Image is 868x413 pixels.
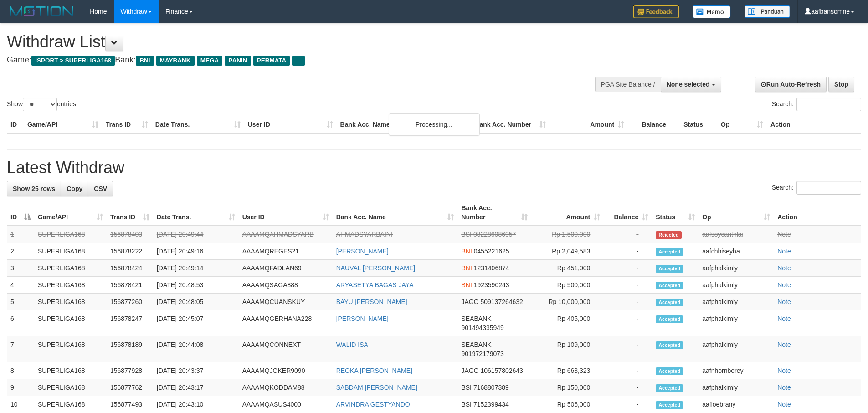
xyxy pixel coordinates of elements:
[107,362,153,379] td: 156877928
[225,56,251,66] span: PANIN
[633,5,679,18] img: Feedback.jpg
[604,294,652,310] td: -
[461,298,478,305] span: JAGO
[656,401,683,409] span: Accepted
[336,298,407,305] a: BAYU [PERSON_NAME]
[473,384,509,391] span: Copy 7168807389 to clipboard
[471,116,550,133] th: Bank Acc. Number
[656,299,683,306] span: Accepted
[107,336,153,362] td: 156878189
[604,260,652,277] td: -
[772,98,861,111] label: Search:
[604,277,652,294] td: -
[197,56,223,66] span: MEGA
[531,200,604,226] th: Amount: activate to sort column ascending
[107,200,153,226] th: Trans ID: activate to sort column ascending
[777,281,791,289] a: Note
[7,277,34,294] td: 4
[107,379,153,396] td: 156877762
[7,226,34,243] td: 1
[153,336,239,362] td: [DATE] 20:44:08
[153,277,239,294] td: [DATE] 20:48:53
[699,243,774,260] td: aafchhiseyha
[604,396,652,413] td: -
[457,200,531,226] th: Bank Acc. Number: activate to sort column ascending
[239,294,333,310] td: AAAAMQCUANSKUY
[604,336,652,362] td: -
[239,226,333,243] td: AAAAMQAHMADSYARB
[239,310,333,336] td: AAAAMQGERHANA228
[152,116,244,133] th: Date Trans.
[156,56,195,66] span: MAYBANK
[7,56,570,65] h4: Game: Bank:
[153,396,239,413] td: [DATE] 20:43:10
[34,294,107,310] td: SUPERLIGA168
[153,362,239,379] td: [DATE] 20:43:37
[480,298,523,305] span: Copy 509137264632 to clipboard
[796,98,861,111] input: Search:
[699,294,774,310] td: aafphalkimly
[473,231,516,238] span: Copy 082286086957 to clipboard
[777,264,791,272] a: Note
[699,310,774,336] td: aafphalkimly
[239,362,333,379] td: AAAAMQJOKER9090
[7,5,76,18] img: MOTION_logo.png
[604,226,652,243] td: -
[461,264,472,272] span: BNI
[239,260,333,277] td: AAAAMQFADLAN69
[652,200,699,226] th: Status: activate to sort column ascending
[7,243,34,260] td: 2
[153,310,239,336] td: [DATE] 20:45:07
[7,200,34,226] th: ID: activate to sort column descending
[828,77,854,92] a: Stop
[461,315,491,322] span: SEABANK
[777,315,791,322] a: Note
[7,33,570,51] h1: Withdraw List
[292,56,304,66] span: ...
[7,181,61,196] a: Show 25 rows
[461,281,472,289] span: BNI
[531,336,604,362] td: Rp 109,000
[239,396,333,413] td: AAAAMQASUS4000
[7,310,34,336] td: 6
[34,277,107,294] td: SUPERLIGA168
[7,116,24,133] th: ID
[34,200,107,226] th: Game/API: activate to sort column ascending
[239,243,333,260] td: AAAAMQREGES21
[474,264,509,272] span: Copy 1231406874 to clipboard
[107,310,153,336] td: 156878247
[667,81,710,88] span: None selected
[699,336,774,362] td: aafphalkimly
[94,185,107,192] span: CSV
[336,341,368,348] a: WALID ISA
[336,281,414,289] a: ARYASETYA BAGAS JAYA
[239,200,333,226] th: User ID: activate to sort column ascending
[107,243,153,260] td: 156878222
[13,185,55,192] span: Show 25 rows
[777,341,791,348] a: Note
[7,396,34,413] td: 10
[107,396,153,413] td: 156877493
[531,379,604,396] td: Rp 150,000
[461,401,472,408] span: BSI
[777,231,791,238] a: Note
[656,265,683,273] span: Accepted
[153,260,239,277] td: [DATE] 20:49:14
[239,277,333,294] td: AAAAMQSAGA888
[336,315,389,322] a: [PERSON_NAME]
[604,362,652,379] td: -
[336,401,410,408] a: ARVINDRA GESTYANDO
[336,264,416,272] a: NAUVAL [PERSON_NAME]
[34,396,107,413] td: SUPERLIGA168
[656,282,683,289] span: Accepted
[107,260,153,277] td: 156878424
[461,384,472,391] span: BSI
[595,77,661,92] div: PGA Site Balance /
[656,367,683,375] span: Accepted
[628,116,680,133] th: Balance
[461,367,478,374] span: JAGO
[693,5,731,18] img: Button%20Memo.svg
[531,226,604,243] td: Rp 1,500,000
[7,379,34,396] td: 9
[336,248,389,255] a: [PERSON_NAME]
